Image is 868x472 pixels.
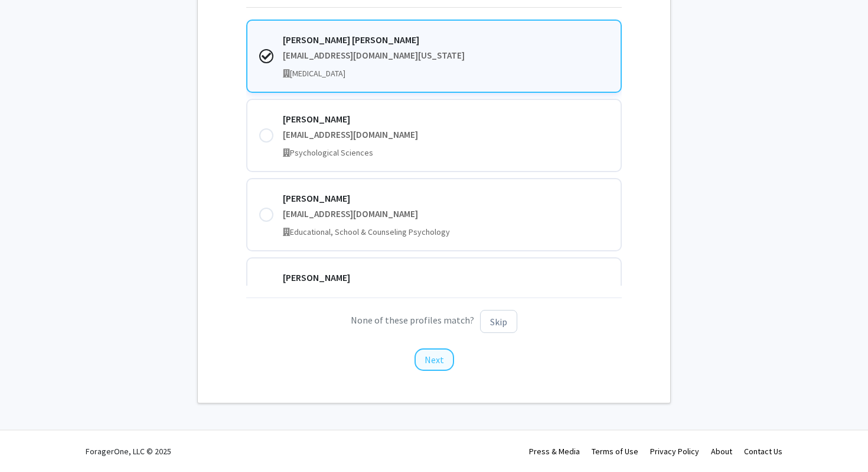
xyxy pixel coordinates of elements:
[529,446,580,457] a: Press & Media
[711,446,732,457] a: About
[290,68,345,79] span: [MEDICAL_DATA]
[290,147,373,158] span: Psychological Sciences
[283,270,609,285] div: [PERSON_NAME]
[415,348,454,371] button: Next
[283,191,609,205] div: [PERSON_NAME]
[283,128,609,142] div: [EMAIL_ADDRESS][DOMAIN_NAME]
[246,310,622,333] p: None of these profiles match?
[283,33,609,47] div: [PERSON_NAME] [PERSON_NAME]
[283,208,609,221] div: [EMAIL_ADDRESS][DOMAIN_NAME]
[592,446,638,457] a: Terms of Use
[744,446,782,457] a: Contact Us
[290,227,450,237] span: Educational, School & Counseling Psychology
[86,431,171,472] div: ForagerOne, LLC © 2025
[480,310,517,333] button: Skip
[9,419,50,463] iframe: Chat
[283,49,609,63] div: [EMAIL_ADDRESS][DOMAIN_NAME][US_STATE]
[283,112,609,126] div: [PERSON_NAME]
[650,446,699,457] a: Privacy Policy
